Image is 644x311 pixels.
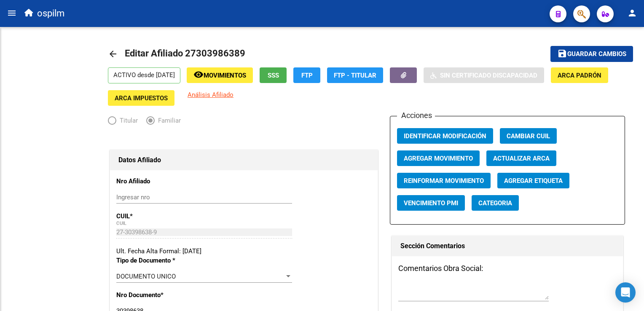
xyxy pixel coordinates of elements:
mat-icon: arrow_back [108,49,118,59]
mat-icon: save [557,48,567,59]
span: Agregar Etiqueta [504,177,563,185]
span: Editar Afiliado 27303986389 [125,48,245,59]
div: Ult. Fecha Alta Formal: [DATE] [116,247,371,256]
span: Actualizar ARCA [493,155,550,162]
p: Tipo de Documento * [116,256,193,265]
button: SSS [260,67,287,83]
span: Familiar [155,116,181,125]
div: Open Intercom Messenger [615,282,636,303]
span: SSS [268,72,279,79]
span: ARCA Impuestos [115,94,168,102]
span: Agregar Movimiento [404,155,473,162]
p: Nro Documento [116,290,193,300]
h3: Acciones [397,110,435,121]
span: Movimientos [204,72,246,79]
button: Reinformar Movimiento [397,173,491,188]
mat-icon: remove_red_eye [193,70,204,80]
button: Agregar Etiqueta [497,173,569,188]
span: Análisis Afiliado [188,91,233,99]
button: Guardar cambios [550,46,633,62]
span: Sin Certificado Discapacidad [440,72,537,79]
button: Actualizar ARCA [486,150,556,166]
span: ospilm [37,4,64,23]
button: ARCA Padrón [551,67,608,83]
span: Reinformar Movimiento [404,177,484,185]
p: ACTIVO desde [DATE] [108,67,180,83]
button: Agregar Movimiento [397,150,480,166]
span: ARCA Padrón [558,72,601,79]
p: CUIL [116,212,193,221]
span: FTP [301,72,313,79]
mat-radio-group: Elija una opción [108,118,189,126]
button: Categoria [472,195,519,211]
span: Categoria [478,199,512,207]
h3: Comentarios Obra Social: [398,263,617,274]
button: FTP - Titular [327,67,383,83]
span: Identificar Modificación [404,132,486,140]
span: Titular [116,116,138,125]
button: ARCA Impuestos [108,90,174,106]
span: Guardar cambios [567,51,626,58]
button: FTP [293,67,320,83]
button: Identificar Modificación [397,128,493,144]
mat-icon: person [627,8,637,18]
button: Movimientos [187,67,253,83]
button: Vencimiento PMI [397,195,465,211]
button: Cambiar CUIL [500,128,557,144]
span: Vencimiento PMI [404,199,458,207]
span: Cambiar CUIL [507,132,550,140]
mat-icon: menu [7,8,17,18]
h1: Datos Afiliado [118,153,369,167]
h1: Sección Comentarios [400,239,614,253]
span: FTP - Titular [334,72,376,79]
button: Sin Certificado Discapacidad [424,67,544,83]
p: Nro Afiliado [116,177,193,186]
span: DOCUMENTO UNICO [116,273,176,280]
